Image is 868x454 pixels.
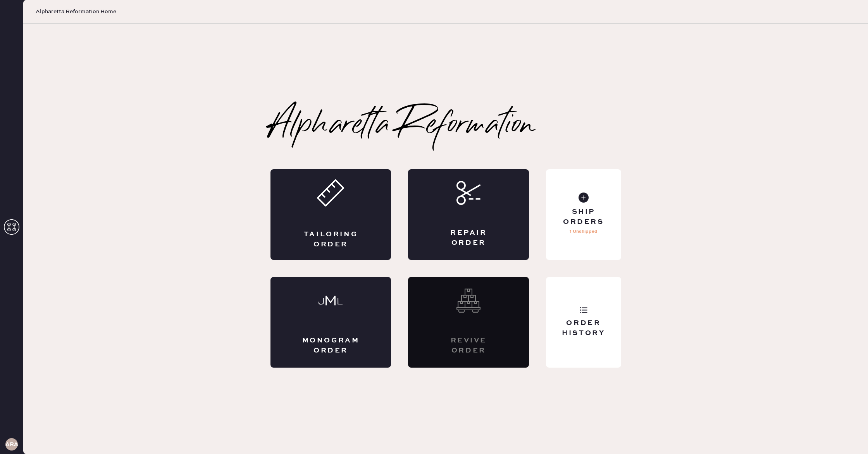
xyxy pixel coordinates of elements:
div: Order History [552,318,615,338]
div: Revive order [439,336,498,355]
div: Interested? Contact us at care@hemster.co [408,277,529,368]
p: 1 Unshipped [570,227,598,236]
div: Monogram Order [301,336,360,355]
div: Ship Orders [552,207,615,227]
div: Tailoring Order [301,230,360,249]
h2: Alpharetta Reformation [270,110,536,141]
div: Repair Order [439,228,498,248]
h3: ARA [5,442,18,447]
span: Alpharetta Reformation Home [36,8,116,15]
iframe: Front Chat [831,419,865,452]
